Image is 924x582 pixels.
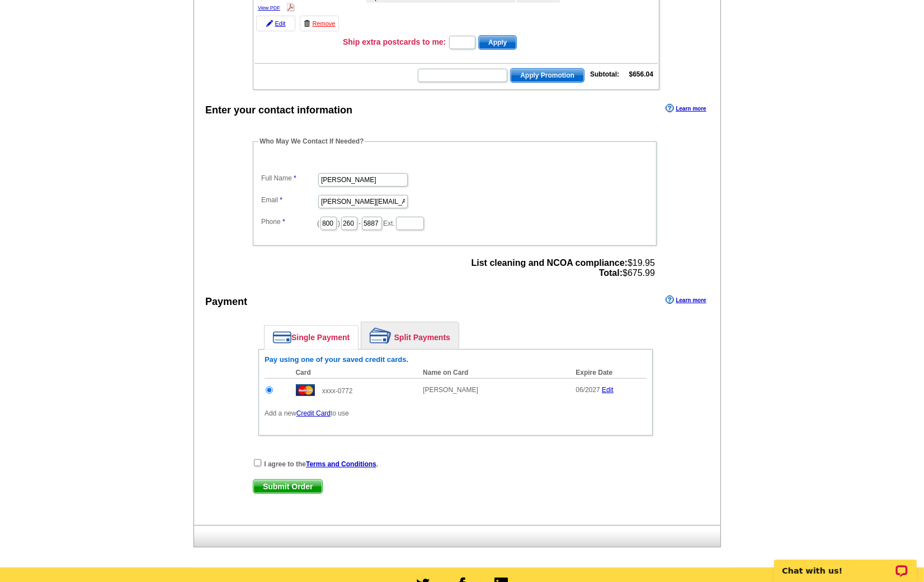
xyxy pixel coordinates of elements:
[417,367,570,379] th: Name on Card
[629,70,653,78] strong: $656.04
[576,386,600,394] span: 06/2027
[304,20,310,27] img: trashcan-icon.gif
[570,367,647,379] th: Expire Date
[266,20,273,27] img: pencil-icon.gif
[479,36,516,49] span: Apply
[423,386,478,394] span: [PERSON_NAME]
[264,460,378,468] strong: I agree to the .
[370,328,392,344] img: split-payment.png
[306,460,376,468] a: Terms and Conditions
[265,355,647,364] h6: Pay using one of your saved credit cards.
[286,3,295,11] img: pdf_logo.png
[261,217,317,227] label: Phone
[256,16,295,31] a: Edit
[205,294,247,309] div: Payment
[599,268,623,278] strong: Total:
[478,35,517,50] button: Apply
[322,387,353,395] span: xxxx-0772
[472,258,628,268] strong: List cleaning and NCOA compliance:
[590,70,619,78] strong: Subtotal:
[273,331,291,344] img: single-payment.png
[511,69,584,82] span: Apply Promotion
[253,480,322,493] span: Submit Order
[602,386,614,394] a: Edit
[258,136,365,146] legend: Who May We Contact If Needed?
[666,104,706,113] a: Learn more
[767,547,924,582] iframe: LiveChat chat widget
[258,214,651,231] dd: ( ) - Ext.
[290,367,418,379] th: Card
[261,195,317,205] label: Email
[361,322,459,349] a: Split Payments
[296,384,315,396] img: mast.gif
[666,295,706,304] a: Learn more
[205,103,352,118] div: Enter your contact information
[510,68,584,83] button: Apply Promotion
[265,326,358,349] a: Single Payment
[265,408,647,418] p: Add a new to use
[300,16,339,31] a: Remove
[296,409,331,417] a: Credit Card
[472,258,655,278] span: $19.95 $675.99
[343,37,446,47] h3: Ship extra postcards to me:
[258,5,280,11] a: View PDF
[261,173,317,183] label: Full Name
